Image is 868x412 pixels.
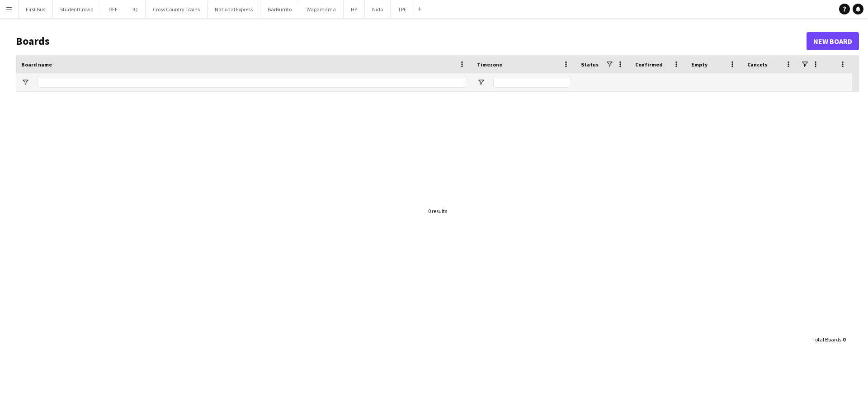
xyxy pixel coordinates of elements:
input: Board name Filter Input [38,77,466,88]
button: TPE [391,0,414,18]
button: Open Filter Menu [477,78,485,86]
span: Empty [691,61,708,68]
button: Wagamama [299,0,344,18]
span: Timezone [477,61,502,68]
a: New Board [807,32,859,50]
h1: Boards [16,34,807,48]
input: Timezone Filter Input [493,77,570,88]
button: Cross Country Trains [146,0,208,18]
button: StudentCrowd [53,0,101,18]
span: Total Boards [812,336,841,343]
span: Status [581,61,599,68]
button: Nido [365,0,391,18]
span: Cancels [747,61,767,68]
button: BarBurrito [260,0,299,18]
button: HP [344,0,365,18]
span: 0 [843,336,845,343]
div: 0 results [428,208,447,214]
div: : [812,331,845,348]
span: Confirmed [635,61,663,68]
button: Open Filter Menu [21,78,29,86]
button: National Express [208,0,260,18]
button: First Bus [19,0,53,18]
button: IQ [125,0,146,18]
span: Board name [21,61,52,68]
button: DFE [101,0,125,18]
